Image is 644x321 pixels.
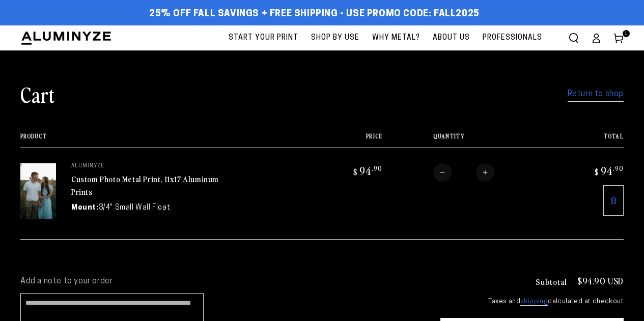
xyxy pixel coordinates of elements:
a: shipping [520,298,548,306]
bdi: 94 [593,163,624,178]
sup: .90 [372,164,382,172]
span: 1 [625,30,628,37]
span: Why Metal? [372,32,420,44]
p: $94.90 USD [577,276,624,285]
a: Professionals [478,25,547,50]
a: Remove 11"x17" Rectangle White Glossy Aluminyzed Photo [603,185,624,216]
a: Why Metal? [367,25,425,50]
a: Return to shop [568,87,624,102]
span: 25% off FALL Savings + Free Shipping - Use Promo Code: FALL2025 [149,9,480,20]
dd: 3/4" Small Wall Float [99,202,171,213]
h1: Cart [20,81,55,107]
th: Price [313,133,382,148]
dt: Mount: [71,202,99,213]
span: $ [595,167,599,177]
a: Shop By Use [306,25,365,50]
span: Start Your Print [229,32,298,44]
img: Aluminyze [20,31,112,46]
bdi: 94 [352,163,382,178]
a: Custom Photo Metal Print, 11x17 Aluminum Prints [71,173,219,197]
span: Professionals [483,32,542,44]
span: Shop By Use [311,32,359,44]
span: $ [353,167,358,177]
th: Total [554,133,624,148]
summary: Search our site [563,27,585,49]
p: aluminyze [71,163,224,169]
img: 11"x17" Rectangle White Glossy Aluminyzed Photo [20,163,56,218]
span: About Us [433,32,470,44]
sup: .90 [613,164,624,172]
h3: Subtotal [536,277,567,285]
small: Taxes and calculated at checkout [440,297,624,307]
a: About Us [428,25,475,50]
th: Product [20,133,313,148]
label: Add a note to your order [20,276,420,287]
input: Quantity for Custom Photo Metal Print, 11x17 Aluminum Prints [452,163,476,182]
a: Start Your Print [223,25,303,50]
th: Quantity [382,133,553,148]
